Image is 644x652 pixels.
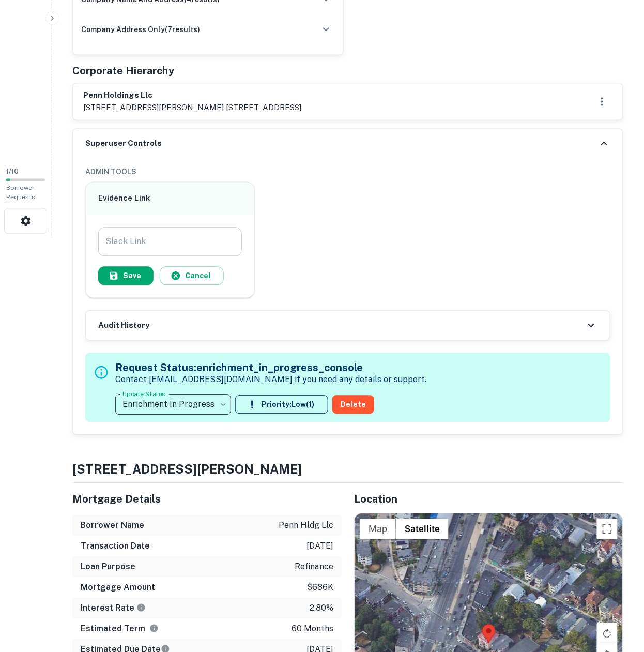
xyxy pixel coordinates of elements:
p: refinance [295,561,333,573]
svg: The interest rates displayed on the website are for informational purposes only and may be report... [136,603,146,613]
h6: Mortgage Amount [81,582,155,594]
h6: Estimated Term [81,623,159,635]
button: Cancel [160,267,224,285]
svg: Term is based on a standard schedule for this type of loan. [149,624,159,633]
div: Enrichment In Progress [115,390,231,419]
h6: Interest Rate [81,602,146,615]
p: [STREET_ADDRESS][PERSON_NAME] [STREET_ADDRESS] [83,102,301,114]
button: Show satellite imagery [396,519,449,540]
h5: Location [354,492,623,507]
h6: company address only ( 7 results) [81,24,200,35]
label: Update Status [122,390,165,399]
h6: Audit History [98,320,149,332]
span: Borrower Requests [6,185,35,201]
button: Rotate map clockwise [597,624,618,644]
button: Show street map [360,519,396,540]
h6: penn holdings llc [83,90,301,102]
button: Save [98,267,154,285]
p: 60 months [292,623,333,635]
h6: Transaction Date [81,540,150,553]
p: Contact [EMAIL_ADDRESS][DOMAIN_NAME] if you need any details or support. [115,374,426,386]
p: [DATE] [306,540,333,553]
h5: Corporate Hierarchy [72,64,174,79]
h4: [STREET_ADDRESS][PERSON_NAME] [72,460,623,479]
iframe: Chat Widget [592,569,644,619]
h6: ADMIN TOOLS [85,166,610,178]
p: $686k [307,582,333,594]
h6: Superuser Controls [85,138,162,150]
h6: Loan Purpose [81,561,135,573]
p: penn hldg llc [279,520,333,532]
h6: Borrower Name [81,520,144,532]
span: 1 / 10 [6,168,19,176]
button: Toggle fullscreen view [597,519,618,540]
button: Priority:Low(1) [235,396,328,414]
h5: Request Status: enrichment_in_progress_console [115,360,426,376]
h6: Evidence Link [98,193,242,205]
h5: Mortgage Details [72,492,342,507]
p: 2.80% [310,602,333,615]
button: Delete [332,396,374,414]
